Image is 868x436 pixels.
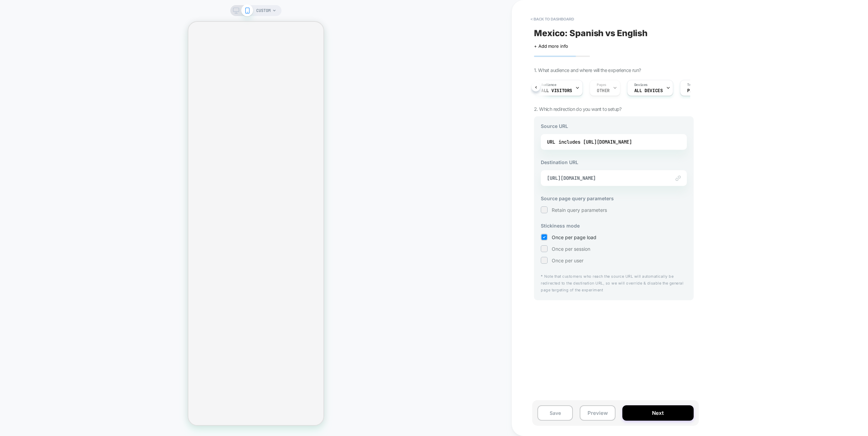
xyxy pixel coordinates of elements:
[552,246,590,252] span: Once per session
[534,43,568,49] span: + Add more info
[534,106,622,112] span: 2. Which redirection do you want to setup?
[534,28,648,38] span: Mexico: Spanish vs English
[559,137,632,147] div: includes [URL][DOMAIN_NAME]
[541,195,687,201] h3: Source page query parameters
[687,83,700,87] span: Trigger
[634,83,648,87] span: Devices
[541,273,687,293] p: * Note that customers who reach the source URL will automatically be redirected to the destinatio...
[256,5,271,16] span: CUSTOM
[541,83,556,87] span: Audience
[552,234,596,240] span: Once per page load
[547,175,664,181] span: [URL][DOMAIN_NAME]
[687,88,710,93] span: Page Load
[541,88,572,93] span: All Visitors
[552,258,583,263] span: Once per user
[541,223,687,229] h3: Stickiness mode
[547,137,681,147] div: URL
[534,67,641,73] span: 1. What audience and where will the experience run?
[537,405,573,421] button: Save
[541,123,687,129] h3: Source URL
[527,14,577,25] button: < back to dashboard
[676,176,681,181] img: edit
[580,405,615,421] button: Preview
[541,159,687,165] h3: Destination URL
[634,88,663,93] span: ALL DEVICES
[552,207,607,213] span: Retain query parameters
[622,405,694,421] button: Next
